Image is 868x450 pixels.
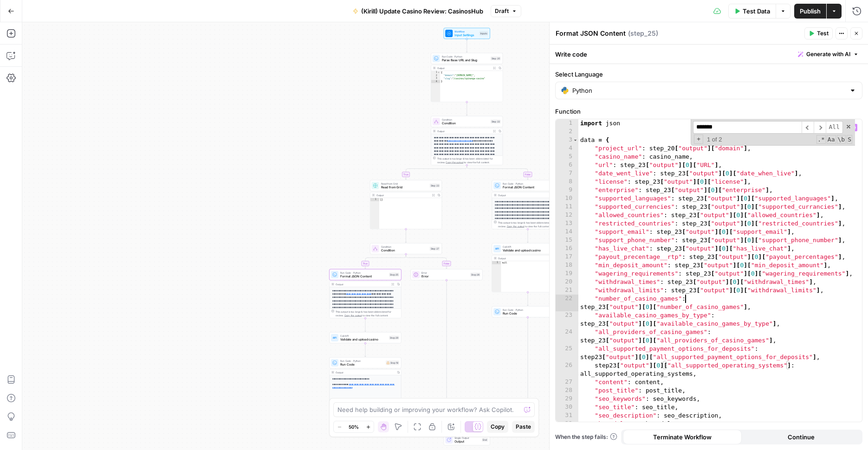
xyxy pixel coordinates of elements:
div: 8 [556,178,578,186]
div: 27 [556,378,578,386]
span: Run Code · Python [340,271,387,275]
span: ​ [814,121,826,134]
div: 1 [370,198,380,201]
span: Single Output [454,436,480,440]
div: ErrorErrorStep 26 [411,269,483,280]
g: Edge from step_27 to step_26 [406,254,447,269]
div: 29 [556,395,578,403]
g: Edge from start to step_20 [466,39,467,52]
div: Step 25 [389,273,399,277]
div: 1 [556,119,578,128]
input: Python [572,86,845,95]
div: 12 [556,211,578,219]
span: Error [421,274,468,279]
div: Call APIValidate and upload casinoStep 13Outputnull [492,243,564,292]
div: 25 [556,345,578,361]
div: Output [437,66,490,70]
div: 20 [556,278,578,286]
div: Write code [550,45,868,64]
span: Call API [503,245,550,249]
div: Output [498,257,551,260]
span: RegExp Search [816,135,826,144]
div: Output [336,283,389,286]
div: 17 [556,253,578,261]
span: Condition [442,118,489,122]
div: 9 [556,186,578,194]
div: 13 [556,219,578,228]
span: Copy the output [344,314,362,317]
button: Draft [491,5,521,17]
div: Step 29 [389,336,399,340]
span: Validate and upload casino [503,248,550,253]
span: Copy the output [507,225,525,228]
span: Run Code · Python [503,182,550,186]
div: 31 [556,411,578,420]
span: Condition [381,245,428,249]
div: 28 [556,386,578,395]
span: (Kirill) Update Casino Review: CasinosHub [361,6,483,16]
div: 18 [556,261,578,270]
span: Run Code · Python [503,308,550,312]
span: Copy [491,423,505,431]
span: Generate with AI [806,50,850,58]
span: Input Settings [454,33,478,38]
span: Read from Grid [381,185,428,190]
div: Call APIValidate and upload casinoStep 29 [330,332,402,343]
span: Parse Base URL and Slug [442,58,489,63]
div: Step 26 [470,273,480,277]
span: Toggle code folding, rows 1 through 4 [437,71,440,74]
button: Test Data [728,4,776,19]
div: 4 [431,80,440,84]
g: Edge from step_20 to step_22 [466,102,467,116]
div: 19 [556,270,578,278]
span: Read from Grid [381,182,428,186]
div: 11 [556,203,578,211]
g: Edge from step_25 to step_29 [365,318,366,332]
div: WorkflowInput SettingsInputs [431,28,503,39]
div: 7 [556,169,578,178]
div: Output [336,371,394,374]
g: Edge from step_23 to step_27 [405,229,407,243]
div: 23 [556,311,578,328]
span: Run Code [503,311,550,316]
div: This output is too large & has been abbreviated for review. to view the full content. [336,310,399,317]
div: This output is too large & has been abbreviated for review. to view the full content. [437,157,501,164]
span: Test Data [743,6,770,16]
div: Output [437,129,490,133]
div: Single OutputOutputEnd [431,434,503,445]
div: Step 22 [491,120,501,124]
span: 1 of 2 [703,135,726,144]
span: Format JSON Content [340,274,387,279]
div: 3 [556,136,578,144]
g: Edge from step_29 to step_18 [365,343,366,357]
div: 26 [556,361,578,378]
span: Terminate Workflow [653,432,712,442]
span: Validate and upload casino [340,337,387,342]
span: Toggle Replace mode [694,135,703,144]
div: 22 [556,295,578,311]
div: 3 [431,77,440,80]
div: 30 [556,403,578,411]
div: Output [498,193,551,197]
span: Run Code · Python [340,359,384,363]
div: Run Code · PythonRun CodeStep 31 [492,306,564,317]
span: CaseSensitive Search [827,135,836,144]
div: Step 18 [386,360,399,365]
div: Step 23 [430,184,440,188]
span: Workflow [454,30,478,33]
div: 14 [556,228,578,236]
button: Copy [487,421,508,433]
div: 2 [431,74,440,77]
div: 1 [492,261,501,264]
g: Edge from step_22 to step_23 [405,165,467,180]
label: Function [555,107,862,116]
div: Output [376,193,429,197]
div: 4 [556,144,578,153]
g: Edge from step_13 to step_31 [527,292,529,306]
span: Copy the output [446,161,463,164]
div: 2 [556,128,578,136]
g: Edge from step_31 to step_22-conditional-end [467,317,528,426]
div: Step 20 [491,57,501,61]
span: Paste [516,423,531,431]
span: 50% [349,423,359,431]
